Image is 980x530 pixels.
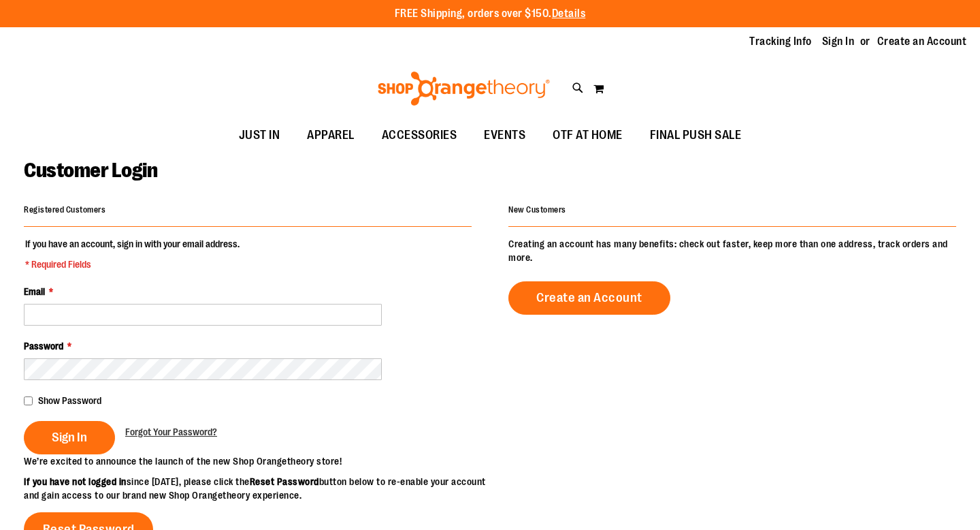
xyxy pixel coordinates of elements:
a: Details [552,7,586,20]
a: Sign In [822,34,855,49]
a: APPAREL [293,120,368,151]
strong: If you have not logged in [24,476,127,487]
span: EVENTS [484,120,525,151]
a: Create an Account [877,34,967,49]
span: JUST IN [239,120,280,151]
span: OTF AT HOME [553,120,623,151]
span: FINAL PUSH SALE [650,120,742,151]
p: since [DATE], please click the button below to re-enable your account and gain access to our bran... [24,475,490,502]
a: Forgot Your Password? [125,425,217,439]
img: Shop Orangetheory [376,72,552,106]
span: Create an Account [536,290,642,305]
p: Creating an account has many benefits: check out faster, keep more than one address, track orders... [508,237,956,264]
p: FREE Shipping, orders over $150. [395,6,586,22]
span: Show Password [38,395,101,406]
span: Password [24,341,63,352]
strong: Registered Customers [24,205,105,215]
a: JUST IN [225,120,294,151]
a: Tracking Info [749,34,812,49]
a: EVENTS [470,120,539,151]
strong: New Customers [508,205,566,215]
button: Sign In [24,421,115,454]
p: We’re excited to announce the launch of the new Shop Orangetheory store! [24,454,490,468]
span: Sign In [52,430,87,445]
strong: Reset Password [250,476,319,487]
a: OTF AT HOME [539,120,636,151]
span: Forgot Your Password? [125,426,217,437]
span: APPAREL [307,120,355,151]
span: Email [24,286,45,297]
a: ACCESSORIES [368,120,471,151]
span: * Required Fields [25,258,240,271]
span: Customer Login [24,159,157,182]
a: Create an Account [508,281,670,315]
a: FINAL PUSH SALE [636,120,755,151]
legend: If you have an account, sign in with your email address. [24,237,241,271]
span: ACCESSORIES [382,120,457,151]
